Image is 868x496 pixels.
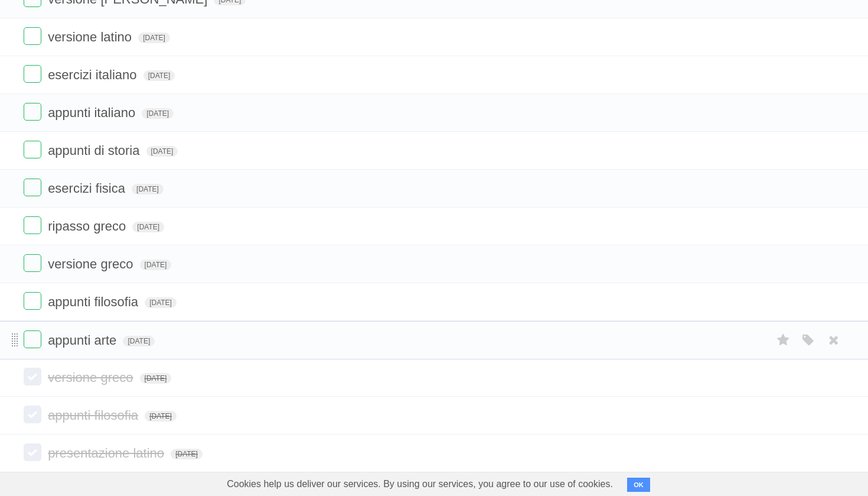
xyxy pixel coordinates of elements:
label: Done [24,443,41,461]
button: OK [627,478,650,492]
span: esercizi fisica [48,181,128,196]
span: versione greco [48,370,136,385]
span: appunti di storia [48,143,142,158]
span: appunti arte [48,333,119,348]
label: Done [24,27,41,45]
span: [DATE] [145,411,177,422]
label: Star task [772,330,795,350]
span: [DATE] [132,184,164,194]
span: versione greco [48,257,136,271]
span: appunti filosofia [48,408,141,423]
label: Done [24,65,41,83]
span: versione latino [48,30,135,44]
span: [DATE] [140,260,172,270]
span: appunti italiano [48,105,138,120]
span: [DATE] [132,222,164,232]
label: Done [24,179,41,196]
label: Done [24,141,41,158]
span: appunti filosofia [48,294,141,309]
span: [DATE] [123,336,155,346]
span: [DATE] [142,108,174,119]
label: Done [24,292,41,310]
span: presentazione latino [48,446,167,461]
span: Cookies help us deliver our services. By using our services, you agree to our use of cookies. [215,472,625,496]
label: Done [24,216,41,234]
label: Done [24,406,41,423]
label: Done [24,103,41,121]
span: [DATE] [138,33,170,43]
span: ripasso greco [48,219,129,234]
span: [DATE] [143,70,175,81]
span: [DATE] [146,146,178,157]
label: Done [24,368,41,385]
label: Done [24,254,41,272]
span: [DATE] [145,297,177,308]
label: Done [24,330,41,348]
span: [DATE] [171,449,203,459]
span: esercizi italiano [48,67,139,82]
span: [DATE] [140,373,172,384]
